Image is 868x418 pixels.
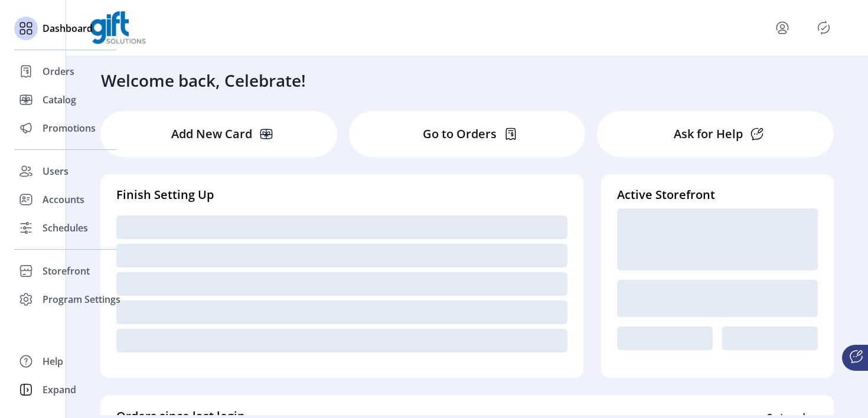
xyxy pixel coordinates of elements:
p: Add New Card [171,125,252,143]
h4: Active Storefront [617,186,818,204]
span: Users [43,164,68,178]
span: Expand [43,383,76,397]
img: logo [90,11,146,44]
span: Program Settings [43,292,120,306]
span: Dashboard [43,21,93,35]
h3: Welcome back, Celebrate! [101,68,306,93]
span: Storefront [43,264,90,278]
span: Accounts [43,192,84,207]
p: Go to Orders [423,125,497,143]
span: Schedules [43,221,88,235]
span: Catalog [43,93,76,107]
span: Promotions [43,121,96,135]
p: Ask for Help [674,125,743,143]
h4: Finish Setting Up [116,186,567,204]
button: menu [773,18,792,37]
span: Orders [43,64,74,79]
span: Help [43,354,63,368]
button: Publisher Panel [814,18,833,37]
